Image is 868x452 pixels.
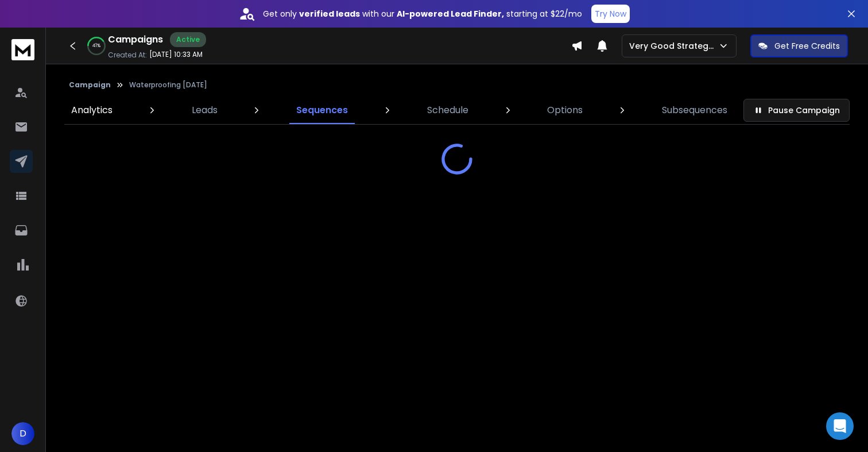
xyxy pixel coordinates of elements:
[108,33,163,47] h1: Campaigns
[826,412,854,440] div: Open Intercom Messenger
[11,422,34,445] button: D
[69,80,111,90] button: Campaign
[289,96,355,124] a: Sequences
[11,39,34,60] img: logo
[743,99,850,122] button: Pause Campaign
[185,96,224,124] a: Leads
[64,96,119,124] a: Analytics
[427,103,468,117] p: Schedule
[299,8,360,20] strong: verified leads
[750,34,848,57] button: Get Free Credits
[629,40,718,52] p: Very Good Strategies
[420,96,475,124] a: Schedule
[129,80,207,90] p: Waterproofing [DATE]
[192,103,218,117] p: Leads
[108,51,147,60] p: Created At:
[263,8,582,20] p: Get only with our starting at $22/mo
[397,8,504,20] strong: AI-powered Lead Finder,
[149,50,203,59] p: [DATE] 10:33 AM
[540,96,590,124] a: Options
[774,40,840,52] p: Get Free Credits
[595,8,626,20] p: Try Now
[170,32,206,47] div: Active
[662,103,727,117] p: Subsequences
[591,5,630,23] button: Try Now
[71,103,113,117] p: Analytics
[92,43,100,49] p: 41 %
[296,103,348,117] p: Sequences
[655,96,734,124] a: Subsequences
[547,103,583,117] p: Options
